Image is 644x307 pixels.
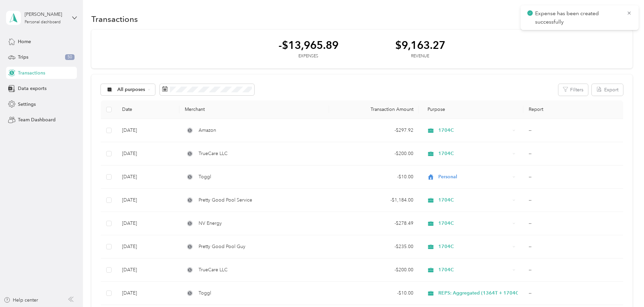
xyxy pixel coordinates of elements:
div: - $297.92 [334,127,413,134]
span: 1704C [438,243,510,250]
span: Team Dashboard [18,116,56,123]
td: [DATE] [117,189,179,212]
td: -- [523,119,623,142]
span: Pretty Good Pool Service [199,196,252,204]
td: [DATE] [117,142,179,165]
div: - $10.00 [334,289,413,297]
span: All purposes [117,87,145,92]
div: [PERSON_NAME] [25,11,67,18]
div: Revenue [395,53,445,59]
td: [DATE] [117,235,179,258]
span: Trips [18,54,28,61]
span: 1704C [438,220,510,227]
span: 50 [65,54,75,60]
div: - $1,184.00 [334,196,413,204]
td: [DATE] [117,119,179,142]
div: $9,163.27 [395,39,445,51]
td: -- [523,258,623,282]
span: Toggl [199,289,211,297]
span: 1704C [438,150,510,157]
th: Merchant [179,100,329,119]
td: [DATE] [117,282,179,305]
div: Personal dashboard [25,20,61,24]
th: Report [523,100,623,119]
div: - $235.00 [334,243,413,250]
span: Purpose [424,106,445,112]
div: -$13,965.89 [279,39,339,51]
iframe: Everlance-gr Chat Button Frame [606,269,644,307]
td: -- [523,235,623,258]
span: TrueCare LLC [199,266,228,274]
th: Date [117,100,179,119]
span: NV Energy [199,220,222,227]
td: -- [523,282,623,305]
span: Personal [438,173,510,181]
span: Data exports [18,85,47,92]
span: Amazon [199,127,216,134]
span: 1704C [438,196,510,204]
div: - $200.00 [334,150,413,157]
td: -- [523,212,623,235]
span: REPS: Aggregated (1364T + 1704C) [438,289,521,297]
p: Expense has been created successfully [535,9,621,26]
td: -- [523,142,623,165]
th: Transaction Amount [329,100,419,119]
button: Filters [558,84,588,96]
td: [DATE] [117,165,179,189]
div: - $278.49 [334,220,413,227]
div: - $10.00 [334,173,413,181]
div: - $200.00 [334,266,413,274]
td: [DATE] [117,258,179,282]
button: Export [592,84,623,96]
span: Toggl [199,173,211,181]
span: Transactions [18,69,45,76]
h1: Transactions [91,16,138,23]
span: TrueCare LLC [199,150,228,157]
span: 1704C [438,127,510,134]
div: Expenses [279,53,339,59]
button: Help center [4,297,38,304]
span: Pretty Good Pool Guy [199,243,245,250]
td: -- [523,189,623,212]
td: -- [523,165,623,189]
span: 1704C [438,266,510,274]
td: [DATE] [117,212,179,235]
span: Home [18,38,31,45]
span: Settings [18,101,36,108]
